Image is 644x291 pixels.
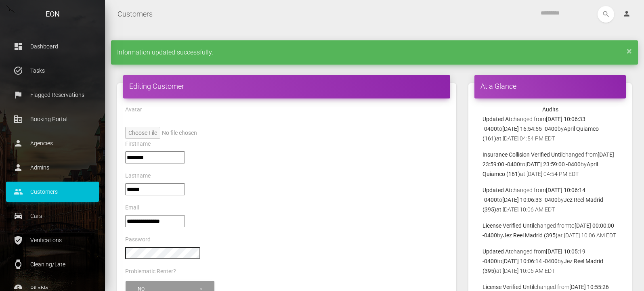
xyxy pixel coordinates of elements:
[12,113,93,125] p: Booking Portal
[623,10,631,18] i: person
[125,268,176,276] label: Problematic Renter?
[502,126,558,132] b: [DATE] 16:54:55 -0400
[482,116,511,122] b: Updated At
[129,81,444,91] h4: Editing Customer
[125,106,142,114] label: Avatar
[482,150,618,179] p: changed from to by at [DATE] 04:54 PM EDT
[6,157,99,178] a: person Admins
[12,186,93,198] p: Customers
[6,206,99,226] a: drive_eta Cars
[12,40,93,52] p: Dashboard
[12,65,93,77] p: Tasks
[12,89,93,101] p: Flagged Reservations
[482,222,534,229] b: License Verified Until
[542,106,558,113] strong: Audits
[125,172,151,180] label: Lastname
[12,137,93,149] p: Agencies
[12,258,93,270] p: Cleaning/Late
[502,197,558,203] b: [DATE] 10:06:33 -0400
[12,161,93,174] p: Admins
[6,109,99,129] a: corporate_fare Booking Portal
[6,61,99,81] a: task_alt Tasks
[482,221,618,240] p: changed from to by at [DATE] 10:06 AM EDT
[6,182,99,202] a: people Customers
[480,81,620,91] h4: At a Glance
[6,36,99,57] a: dashboard Dashboard
[6,85,99,105] a: flag Flagged Reservations
[627,48,632,53] a: ×
[482,151,562,158] b: Insurance Collision Verified Until
[598,6,614,23] button: search
[482,284,534,290] b: License Verified Until
[125,236,151,244] label: Password
[482,187,511,193] b: Updated At
[503,232,558,239] b: Jez Reel Madrid (395)
[111,40,638,65] div: Information updated successfully.
[117,4,153,24] a: Customers
[12,210,93,222] p: Cars
[125,204,139,212] label: Email
[617,6,638,22] a: person
[12,234,93,246] p: Verifications
[482,185,618,214] p: changed from to by at [DATE] 10:06 AM EDT
[502,258,558,264] b: [DATE] 10:06:14 -0400
[482,247,618,276] p: changed from to by at [DATE] 10:06 AM EDT
[482,114,618,143] p: changed from to by at [DATE] 04:54 PM EDT
[525,161,581,167] b: [DATE] 23:59:00 -0400
[125,140,151,148] label: Firstname
[482,248,511,255] b: Updated At
[6,230,99,250] a: verified_user Verifications
[6,254,99,274] a: watch Cleaning/Late
[6,133,99,153] a: person Agencies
